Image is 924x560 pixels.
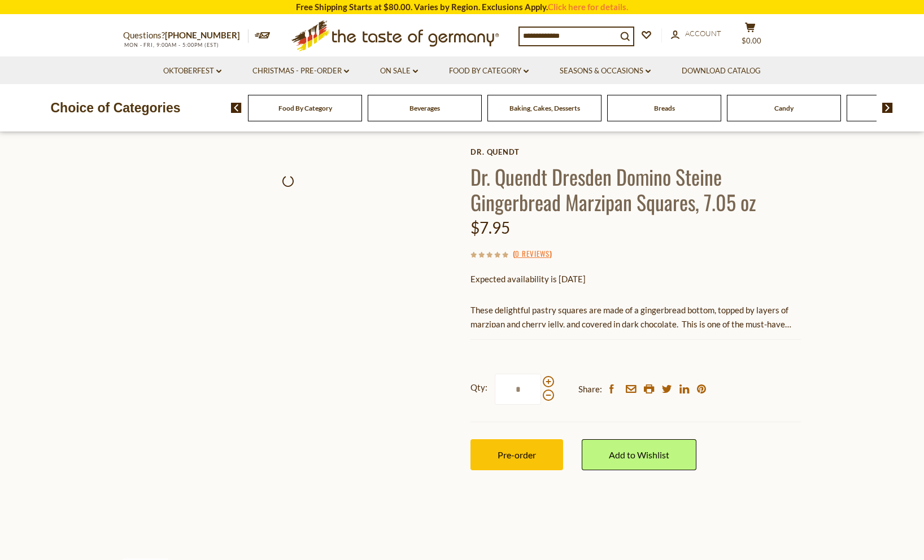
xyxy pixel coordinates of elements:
[231,103,242,113] img: previous arrow
[278,104,332,112] a: Food By Category
[470,164,801,215] h1: Dr. Quendt Dresden Domino Steine Gingerbread Marzipan Squares, 7.05 oz
[513,248,552,259] span: ( )
[671,28,721,40] a: Account
[682,65,761,77] a: Download Catalog
[882,103,893,113] img: next arrow
[495,374,541,405] input: Qty:
[498,449,536,460] span: Pre-order
[582,439,696,470] a: Add to Wishlist
[742,36,761,45] span: $0.00
[733,22,767,50] button: $0.00
[774,104,794,112] a: Candy
[123,42,219,48] span: MON - FRI, 9:00AM - 5:00PM (EST)
[470,380,487,395] strong: Qty:
[123,28,249,43] p: Questions?
[560,65,651,77] a: Seasons & Occasions
[685,29,721,38] span: Account
[163,65,221,77] a: Oktoberfest
[252,65,349,77] a: Christmas - PRE-ORDER
[515,248,550,260] a: 0 Reviews
[654,104,675,112] a: Breads
[578,382,602,396] span: Share:
[165,30,240,40] a: [PHONE_NUMBER]
[470,218,510,237] span: $7.95
[548,2,628,12] a: Click here for details.
[409,104,440,112] a: Beverages
[470,272,801,286] p: Expected availability is [DATE]
[380,65,418,77] a: On Sale
[449,65,529,77] a: Food By Category
[470,303,801,331] p: These delightful pastry squares are made of a gingerbread bottom, topped by layers of marzipan an...
[470,147,801,156] a: Dr. Quendt
[509,104,580,112] a: Baking, Cakes, Desserts
[470,439,563,470] button: Pre-order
